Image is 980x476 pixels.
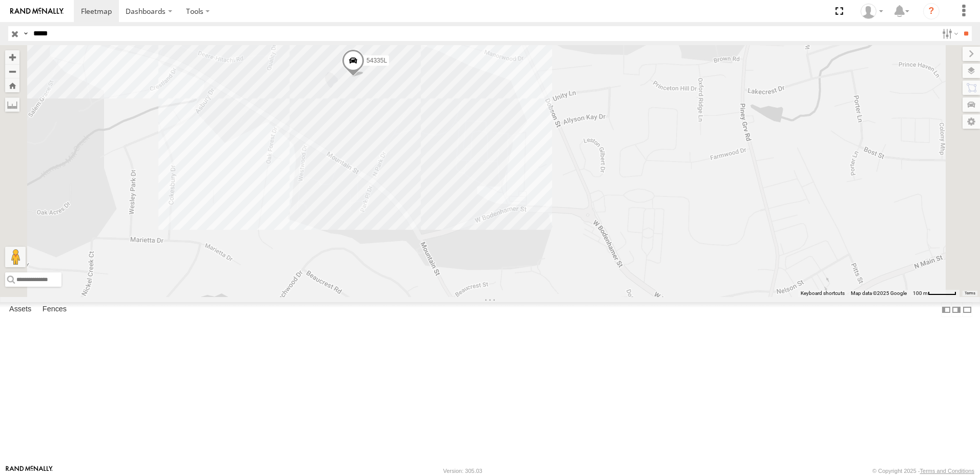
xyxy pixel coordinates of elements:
[857,4,887,19] div: Brandon Shelton
[923,3,940,19] i: ?
[965,291,975,295] a: Terms
[801,290,845,297] button: Keyboard shortcuts
[963,114,980,129] label: Map Settings
[913,290,928,296] span: 100 m
[5,247,26,267] button: Drag Pegman onto the map to open Street View
[920,468,974,474] a: Terms and Conditions
[4,303,36,317] label: Assets
[5,50,19,64] button: Zoom in
[5,97,19,112] label: Measure
[6,466,53,476] a: Visit our Website
[910,290,959,297] button: Map Scale: 100 m per 52 pixels
[37,303,72,317] label: Fences
[962,302,972,317] label: Hide Summary Table
[22,26,30,41] label: Search Query
[938,26,960,41] label: Search Filter Options
[851,290,907,296] span: Map data ©2025 Google
[941,302,951,317] label: Dock Summary Table to the Left
[5,78,19,92] button: Zoom Home
[872,468,974,474] div: © Copyright 2025 -
[951,302,962,317] label: Dock Summary Table to the Right
[10,8,64,15] img: rand-logo.svg
[366,56,387,64] span: 54335L
[443,468,482,474] div: Version: 305.03
[5,64,19,78] button: Zoom out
